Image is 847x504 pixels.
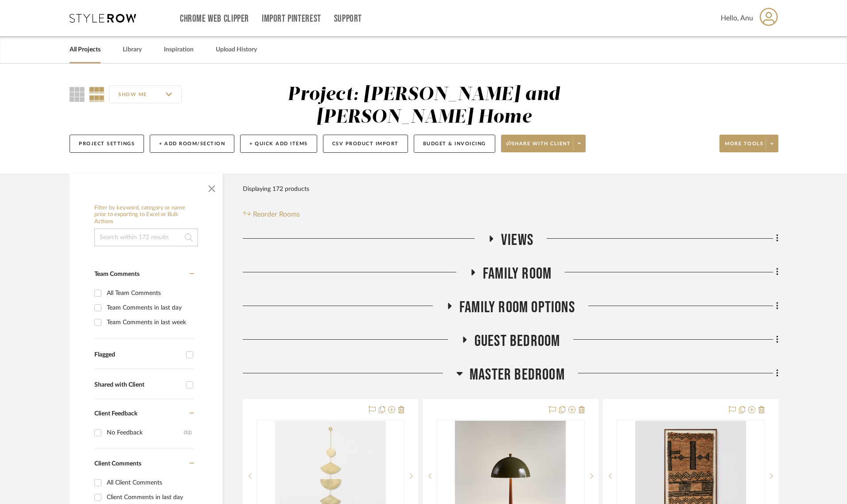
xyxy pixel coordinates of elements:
a: Import Pinterest [262,15,321,23]
div: Displaying 172 products [243,180,309,198]
button: Close [203,178,221,196]
div: Project: [PERSON_NAME] and [PERSON_NAME] Home [288,85,560,127]
span: Family Room Options [459,298,575,317]
a: Support [334,15,362,23]
div: Team Comments in last day [107,301,192,315]
span: Team Comments [94,271,140,277]
span: Views [501,231,533,250]
div: No Feedback [107,426,184,440]
button: More tools [719,135,778,152]
button: + Quick Add Items [240,135,317,153]
span: Family Room [483,264,552,283]
button: Reorder Rooms [243,209,300,220]
span: Reorder Rooms [253,209,300,220]
span: Guest Bedroom [474,332,560,351]
div: All Team Comments [107,286,192,300]
span: Hello, Anu [721,13,753,23]
span: Share with client [506,140,571,154]
a: Library [123,44,142,56]
div: Team Comments in last week [107,315,192,330]
button: Share with client [501,135,586,152]
span: Master Bedroom [470,365,565,384]
div: All Client Comments [107,476,192,490]
button: CSV Product Import [323,135,408,153]
button: Budget & Invoicing [414,135,495,153]
span: Client Comments [94,461,141,467]
div: Flagged [94,351,182,359]
span: More tools [725,140,763,154]
a: Chrome Web Clipper [180,15,249,23]
div: (52) [184,426,192,440]
button: Project Settings [70,135,144,153]
a: All Projects [70,44,101,56]
h6: Filter by keyword, category or name prior to exporting to Excel or Bulk Actions [94,205,198,225]
span: Client Feedback [94,411,137,417]
button: + Add Room/Section [150,135,234,153]
a: Upload History [216,44,257,56]
a: Inspiration [164,44,194,56]
div: Shared with Client [94,381,182,389]
input: Search within 172 results [94,229,198,246]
